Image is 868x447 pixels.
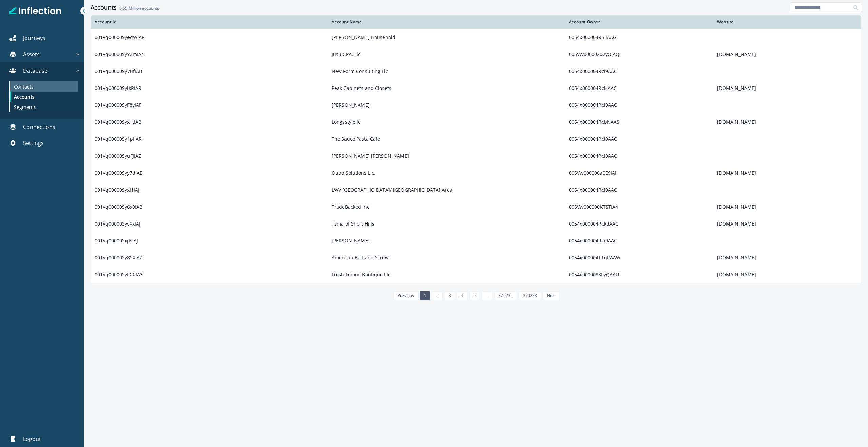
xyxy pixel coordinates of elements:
[457,291,467,300] a: Page 4
[713,249,861,266] td: [DOMAIN_NAME]
[565,114,713,131] td: 0054x000004RcbNAAS
[713,46,861,63] td: [DOMAIN_NAME]
[328,46,565,63] td: Jusu CPA, Llc.
[565,97,713,114] td: 0054x000004Rci9AAC
[392,291,560,300] ul: Pagination
[328,266,565,283] td: Fresh Lemon Boutique Llc.
[91,131,861,148] a: 001Vq00000Sy1pIIARThe Sauce Pasta Cafe0054x000004Rci9AAC
[569,19,709,25] div: Account Owner
[565,266,713,283] td: 0054x0000088LyQAAU
[91,131,328,148] td: 001Vq00000Sy1pIIAR
[328,29,565,46] td: [PERSON_NAME] Household
[432,291,442,300] a: Page 2
[14,103,36,111] p: Segments
[713,164,861,181] td: [DOMAIN_NAME]
[332,19,560,25] div: Account Name
[328,131,565,148] td: The Sauce Pasta Cafe
[91,148,861,164] a: 001Vq00000SyuFJIAZ[PERSON_NAME] [PERSON_NAME]0054x000004Rci9AAC
[565,215,713,232] td: 0054x000004RckdAAC
[91,63,328,80] td: 001Vq00000Sy7ufIAB
[565,164,713,181] td: 005Vw000006a0E9IAI
[91,215,861,232] a: 001Vq00000SyvXxIAJTsma of Short Hills0054x000004RckdAAC[DOMAIN_NAME]
[328,80,565,97] td: Peak Cabinets and Closets
[481,291,493,300] a: Jump forward
[494,291,517,300] a: Page 370232
[91,80,861,97] a: 001Vq00000SyikRIARPeak Cabinets and Closets0054x000004RckiAAC[DOMAIN_NAME]
[91,114,861,131] a: 001Vq00000Syx1tIABLongsstylellc0054x000004RcbNAAS[DOMAIN_NAME]
[328,164,565,181] td: Qubo Solutions Llc.
[91,164,328,181] td: 001Vq00000Syy7dIAB
[328,249,565,266] td: American Bolt and Screw
[91,232,328,249] td: 001Vq00000SxjIsIAJ
[328,215,565,232] td: Tsma of Short Hills
[91,249,861,266] a: 001Vq00000Sy8SXIAZAmerican Bolt and Screw0054x000004TTqRAAW[DOMAIN_NAME]
[23,123,55,131] p: Connections
[565,29,713,46] td: 0054x000004RSliAAG
[713,215,861,232] td: [DOMAIN_NAME]
[565,131,713,148] td: 0054x000004Rci9AAC
[23,34,45,42] p: Journeys
[91,266,328,283] td: 001Vq00000SyFCCIA3
[91,164,861,181] a: 001Vq00000Syy7dIABQubo Solutions Llc.005Vw000006a0E9IAI[DOMAIN_NAME]
[328,198,565,215] td: TradeBacked Inc
[91,114,328,131] td: 001Vq00000Syx1tIAB
[469,291,480,300] a: Page 5
[10,81,78,92] a: Contacts
[91,46,861,63] a: 001Vq00000SyYZmIANJusu CPA, Llc.005Vw00000202yOIAQ[DOMAIN_NAME]
[91,181,328,198] td: 001Vq00000SyxI1IAJ
[9,6,61,16] img: Inflection
[91,198,861,215] a: 001Vq00000Sy6x0IABTradeBacked Inc005Vw000000KTSTIA4[DOMAIN_NAME]
[23,66,47,75] p: Database
[91,266,861,283] a: 001Vq00000SyFCCIA3Fresh Lemon Boutique Llc.0054x0000088LyQAAU[DOMAIN_NAME]
[328,181,565,198] td: LWV [GEOGRAPHIC_DATA]/ [GEOGRAPHIC_DATA] Area
[519,291,541,300] a: Page 370233
[91,215,328,232] td: 001Vq00000SyvXxIAJ
[91,80,328,97] td: 001Vq00000SyikRIAR
[445,291,455,300] a: Page 3
[420,291,430,300] a: Page 1 is your current page
[565,80,713,97] td: 0054x000004RckiAAC
[23,139,44,147] p: Settings
[565,181,713,198] td: 0054x000004Rci9AAC
[565,46,713,63] td: 005Vw00000202yOIAQ
[328,114,565,131] td: Longsstylellc
[565,148,713,164] td: 0054x000004Rci9AAC
[95,19,323,25] div: Account Id
[717,19,857,25] div: Website
[91,97,328,114] td: 001Vq00000SyF8yIAF
[91,249,328,266] td: 001Vq00000Sy8SXIAZ
[543,291,560,300] a: Next page
[328,232,565,249] td: [PERSON_NAME]
[565,232,713,249] td: 0054x000004Rci9AAC
[713,114,861,131] td: [DOMAIN_NAME]
[14,83,34,90] p: Contacts
[713,266,861,283] td: [DOMAIN_NAME]
[91,63,861,80] a: 001Vq00000Sy7ufIABNew Form Consulting Llc0054x000004Rci9AAC
[10,102,78,112] a: Segments
[91,29,861,46] a: 001Vq00000SyeqWIAR[PERSON_NAME] Household0054x000004RSliAAG
[91,29,328,46] td: 001Vq00000SyeqWIAR
[328,97,565,114] td: [PERSON_NAME]
[91,148,328,164] td: 001Vq00000SyuFJIAZ
[23,50,40,58] p: Assets
[713,80,861,97] td: [DOMAIN_NAME]
[91,181,861,198] a: 001Vq00000SyxI1IAJLWV [GEOGRAPHIC_DATA]/ [GEOGRAPHIC_DATA] Area0054x000004Rci9AAC
[328,63,565,80] td: New Form Consulting Llc
[91,198,328,215] td: 001Vq00000Sy6x0IAB
[328,148,565,164] td: [PERSON_NAME] [PERSON_NAME]
[565,63,713,80] td: 0054x000004Rci9AAC
[565,198,713,215] td: 005Vw000000KTSTIA4
[23,435,41,443] p: Logout
[713,198,861,215] td: [DOMAIN_NAME]
[565,249,713,266] td: 0054x000004TTqRAAW
[14,93,35,100] p: Accounts
[10,92,78,102] a: Accounts
[119,6,159,11] h2: accounts
[91,97,861,114] a: 001Vq00000SyF8yIAF[PERSON_NAME]0054x000004Rci9AAC
[91,46,328,63] td: 001Vq00000SyYZmIAN
[91,232,861,249] a: 001Vq00000SxjIsIAJ[PERSON_NAME]0054x000004Rci9AAC
[91,4,117,12] h1: Accounts
[119,5,141,11] span: 5.55 Million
